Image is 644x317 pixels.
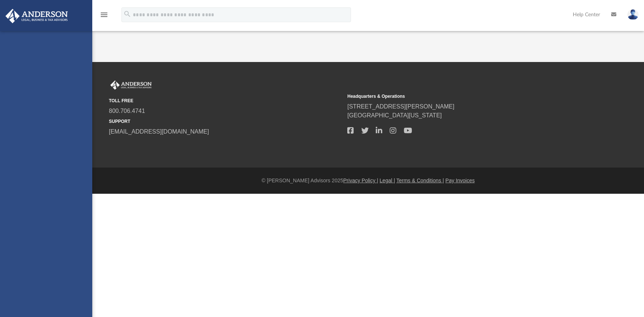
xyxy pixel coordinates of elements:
a: Privacy Policy | [343,178,378,183]
a: Terms & Conditions | [396,178,444,183]
a: [GEOGRAPHIC_DATA][US_STATE] [347,112,442,118]
i: search [123,10,131,18]
i: menu [100,10,109,19]
small: SUPPORT [109,118,342,125]
img: Anderson Advisors Platinum Portal [109,80,153,90]
img: Anderson Advisors Platinum Portal [3,9,70,23]
a: 800.706.4741 [109,108,145,114]
small: Headquarters & Operations [347,93,581,100]
img: User Pic [627,9,638,20]
div: © [PERSON_NAME] Advisors 2025 [92,177,644,185]
a: [STREET_ADDRESS][PERSON_NAME] [347,103,454,110]
a: Legal | [380,178,395,183]
small: TOLL FREE [109,97,342,104]
a: [EMAIL_ADDRESS][DOMAIN_NAME] [109,128,209,135]
a: menu [100,14,109,19]
a: Pay Invoices [445,178,475,183]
